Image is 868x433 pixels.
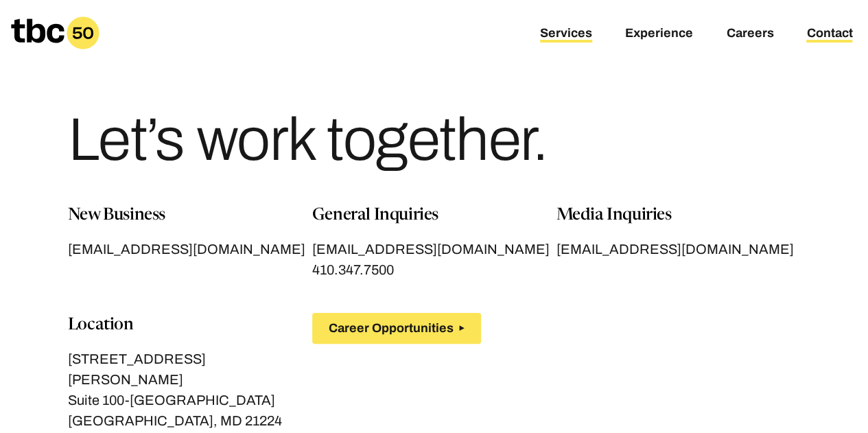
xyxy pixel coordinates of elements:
a: Services [540,26,592,43]
span: [EMAIL_ADDRESS][DOMAIN_NAME] [68,242,305,259]
button: Career Opportunities [312,313,481,344]
a: Experience [625,26,693,43]
p: General Inquiries [312,203,556,228]
p: Suite 100-[GEOGRAPHIC_DATA] [68,390,312,410]
a: [EMAIL_ADDRESS][DOMAIN_NAME] [556,239,800,259]
span: Career Opportunities [329,321,454,336]
a: Homepage [11,16,99,49]
span: [EMAIL_ADDRESS][DOMAIN_NAME] [312,242,550,259]
p: [GEOGRAPHIC_DATA], MD 21224 [68,410,312,431]
p: New Business [68,203,312,228]
a: Careers [726,26,773,43]
p: Location [68,313,312,338]
a: [EMAIL_ADDRESS][DOMAIN_NAME] [312,239,556,259]
a: 410.347.7500 [312,259,394,280]
p: Media Inquiries [556,203,800,228]
span: 410.347.7500 [312,262,394,280]
a: [EMAIL_ADDRESS][DOMAIN_NAME] [68,239,312,259]
a: Contact [806,26,852,43]
span: [EMAIL_ADDRESS][DOMAIN_NAME] [556,242,793,259]
p: [STREET_ADDRESS][PERSON_NAME] [68,349,312,390]
h1: Let’s work together. [68,110,547,170]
